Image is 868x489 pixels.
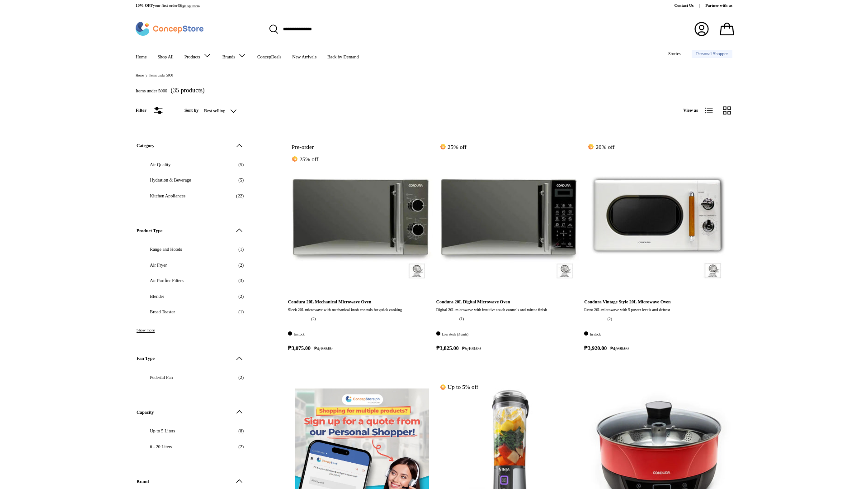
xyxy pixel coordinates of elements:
span: (3) [238,277,244,284]
a: Stories [668,47,681,61]
summary: Category [137,130,244,161]
img: ConcepStore [136,22,203,36]
span: Air Fryer [150,262,233,268]
span: Product Type [137,227,229,234]
span: 20% off [584,141,618,153]
strong: 10% OFF [136,3,153,8]
nav: Breadcrumbs [136,73,732,78]
span: Brand [137,478,229,485]
nav: Secondary [646,46,732,64]
a: Home [136,50,146,64]
span: Personal Shopper [696,52,728,56]
a: Brands [222,46,246,64]
a: Partner with us [705,3,732,9]
summary: Capacity [137,397,244,427]
span: Fan Type [137,355,229,362]
span: (2) [238,443,244,450]
span: (1) [238,308,244,315]
a: Condura Vintage Style 20L Microwave Oven [584,141,732,290]
a: Items under 5000 [149,74,173,77]
span: 25% off [288,153,322,165]
span: Bread Toaster [150,308,233,315]
span: 6 - 20 Liters [150,443,233,450]
a: Shop All [157,50,173,64]
button: Best selling [204,103,255,119]
span: (1) [238,246,244,253]
a: Home [136,74,144,77]
span: Pre-order [288,141,317,153]
span: (8) [238,427,244,434]
span: Blender [150,293,233,300]
span: (5) [238,161,244,168]
span: Kitchen Appliances [150,192,231,199]
a: Personal Shopper [692,50,732,58]
a: New Arrivals [292,50,316,64]
a: Sign up now [179,3,199,8]
a: Condura Vintage Style 20L Microwave Oven [584,299,670,304]
span: Air Quality [150,161,233,168]
span: Category [137,142,229,149]
span: Capacity [137,409,229,416]
span: Best selling [204,108,225,114]
span: Air Purifier Filters [150,277,233,284]
span: Pedestal Fan [150,374,233,381]
span: (35 products) [171,87,205,94]
span: (2) [238,293,244,300]
span: Hydration & Beverage [150,177,233,183]
a: Products [184,46,212,64]
p: your first order! . [136,3,200,9]
summary: Products [179,46,217,64]
a: ConcepDeals [257,50,281,64]
a: Back by Demand [327,50,359,64]
nav: Primary [136,46,359,64]
span: (2) [238,374,244,381]
summary: Fan Type [137,343,244,374]
span: (5) [238,177,244,183]
a: Condura 20L Mechanical Microwave Oven [288,299,371,304]
summary: Brands [217,46,252,64]
h1: Items under 5000 [136,88,167,93]
a: Condura 20L Digital Microwave Oven [436,141,585,290]
span: (22) [236,192,244,199]
a: Contact Us [675,3,706,9]
a: Condura 20L Digital Microwave Oven [436,299,510,304]
label: Sort by [184,107,204,114]
a: Condura 20L Mechanical Microwave Oven [288,141,436,290]
span: (2) [238,262,244,268]
button: Filter [136,106,163,115]
span: View as [683,107,698,114]
span: 25% off [436,141,470,153]
button: Show more [137,328,155,332]
span: Range and Hoods [150,246,233,253]
span: Up to 5% off [436,381,482,393]
span: Up to 5 Liters [150,427,233,434]
summary: Product Type [137,215,244,246]
span: Filter [136,108,146,113]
